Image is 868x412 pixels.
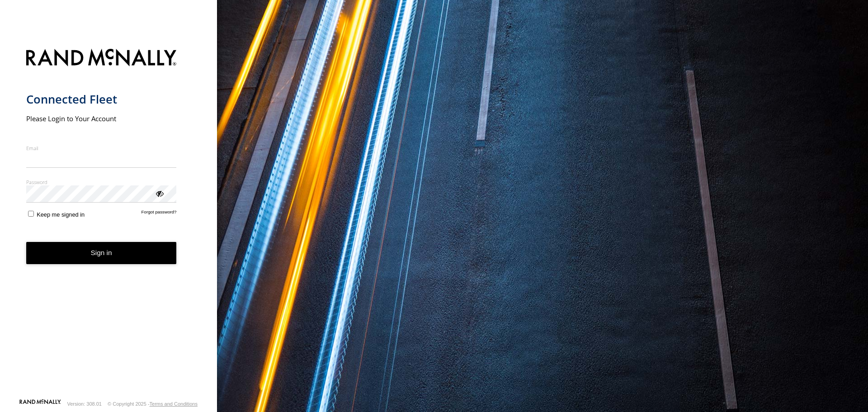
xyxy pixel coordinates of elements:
img: Rand McNally [26,47,177,70]
button: Sign in [26,242,177,264]
a: Forgot password? [142,209,177,218]
label: Email [26,145,177,152]
div: Version: 308.01 [67,401,102,407]
h1: Connected Fleet [26,92,177,107]
div: ViewPassword [155,189,164,198]
label: Password [26,179,177,185]
span: Keep me signed in [37,211,85,218]
input: Keep me signed in [28,211,34,217]
a: Visit our Website [19,399,61,408]
h2: Please Login to Your Account [26,114,177,123]
form: main [26,43,191,398]
a: Terms and Conditions [150,401,198,407]
div: © Copyright 2025 - [108,401,198,407]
